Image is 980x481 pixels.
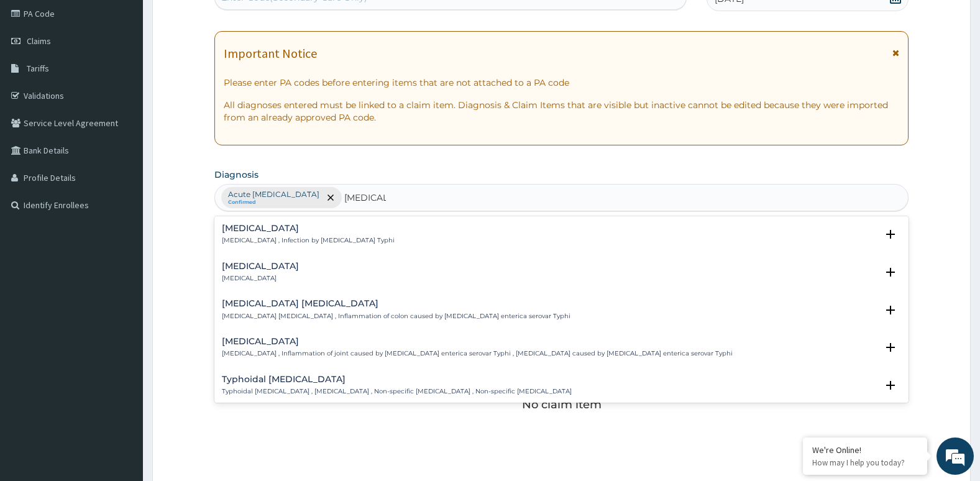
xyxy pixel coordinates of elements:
[228,199,319,206] small: Confirmed
[214,168,259,181] label: Diagnosis
[325,192,336,203] span: remove selection option
[204,6,234,36] div: Minimize live chat window
[6,339,237,383] textarea: Type your message and hit 'Enter'
[228,190,319,199] p: Acute [MEDICAL_DATA]
[883,265,898,280] i: open select status
[883,227,898,242] i: open select status
[224,47,317,60] h1: Important Notice
[222,274,299,283] p: [MEDICAL_DATA]
[812,444,918,456] div: We're Online!
[23,62,50,93] img: d_794563401_company_1708531726252_794563401
[883,340,898,355] i: open select status
[812,457,918,468] p: How may I help you today?
[222,375,572,384] h4: Typhoidal [MEDICAL_DATA]
[65,70,209,86] div: Chat with us now
[222,299,570,308] h4: [MEDICAL_DATA] [MEDICAL_DATA]
[222,236,395,245] p: [MEDICAL_DATA] , Infection by [MEDICAL_DATA] Typhi
[222,337,733,346] h4: [MEDICAL_DATA]
[72,157,172,282] span: We're online!
[883,378,898,393] i: open select status
[224,99,900,124] p: All diagnoses entered must be linked to a claim item. Diagnosis & Claim Items that are visible bu...
[222,387,572,396] p: Typhoidal [MEDICAL_DATA] , [MEDICAL_DATA] , Non-specific [MEDICAL_DATA] , Non-specific [MEDICAL_D...
[222,262,299,271] h4: [MEDICAL_DATA]
[222,224,395,233] h4: [MEDICAL_DATA]
[522,398,602,411] p: No claim item
[224,76,900,89] p: Please enter PA codes before entering items that are not attached to a PA code
[222,312,570,321] p: [MEDICAL_DATA] [MEDICAL_DATA] , Inflammation of colon caused by [MEDICAL_DATA] enterica serovar T...
[27,63,49,74] span: Tariffs
[883,303,898,318] i: open select status
[222,349,733,358] p: [MEDICAL_DATA] , Inflammation of joint caused by [MEDICAL_DATA] enterica serovar Typhi , [MEDICAL...
[27,35,51,47] span: Claims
